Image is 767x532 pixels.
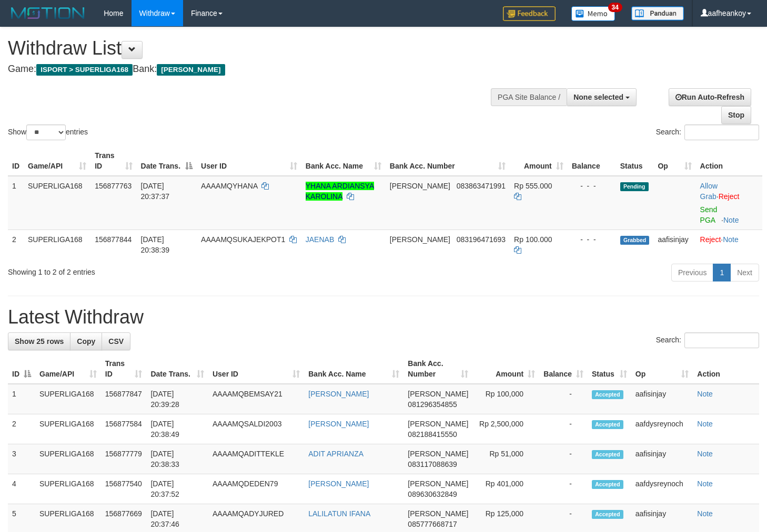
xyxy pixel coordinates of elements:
span: Copy [77,337,95,346]
th: Bank Acc. Number: activate to sort column ascending [403,354,472,384]
a: YHANA ARDIANSYA KAROLINA [306,182,374,201]
a: JAENAB [306,235,334,244]
th: Bank Acc. Number: activate to sort column ascending [386,146,510,176]
div: PGA Site Balance / [491,88,567,106]
th: Bank Acc. Name: activate to sort column ascending [301,146,386,176]
td: 156877540 [101,474,147,504]
a: ADIT APRIANZA [308,450,364,458]
th: User ID: activate to sort column ascending [197,146,301,176]
th: ID: activate to sort column descending [8,354,35,384]
img: panduan.png [631,6,684,20]
span: Copy 089630632849 to clipboard [408,490,457,498]
span: Copy 083196471693 to clipboard [457,235,506,244]
span: Copy 083117088639 to clipboard [408,460,457,468]
th: Status [616,146,654,176]
td: AAAAMQBEMSAY21 [208,384,304,414]
span: Copy 085777668717 to clipboard [408,520,457,528]
span: Show 25 rows [15,337,64,346]
th: Balance [568,146,616,176]
th: ID [8,146,24,176]
td: 156877779 [101,444,147,474]
a: Note [697,450,713,458]
td: Rp 401,000 [472,474,539,504]
label: Search: [656,332,759,348]
td: SUPERLIGA168 [24,176,90,230]
span: Accepted [592,390,623,399]
a: Show 25 rows [8,332,70,350]
span: Rp 100.000 [514,235,552,244]
td: SUPERLIGA168 [35,384,101,414]
a: CSV [102,332,130,350]
th: Game/API: activate to sort column ascending [35,354,101,384]
td: aafdysreynoch [631,474,693,504]
div: - - - [572,181,612,191]
th: Bank Acc. Name: activate to sort column ascending [304,354,403,384]
th: User ID: activate to sort column ascending [208,354,304,384]
th: Date Trans.: activate to sort column descending [137,146,197,176]
a: [PERSON_NAME] [308,420,369,428]
a: 1 [713,264,731,281]
span: [PERSON_NAME] [408,390,468,398]
span: Grabbed [620,236,650,245]
a: Note [697,420,713,428]
td: 4 [8,474,35,504]
button: None selected [567,88,637,106]
a: Reject [719,192,740,201]
span: AAAAMQSUKAJEKPOT1 [201,235,285,244]
span: [PERSON_NAME] [390,235,450,244]
img: Feedback.jpg [503,6,556,21]
div: Showing 1 to 2 of 2 entries [8,263,312,277]
span: AAAAMQYHANA [201,182,257,190]
span: 34 [608,3,622,12]
span: 156877844 [95,235,132,244]
span: Rp 555.000 [514,182,552,190]
td: [DATE] 20:38:49 [146,414,208,444]
span: [PERSON_NAME] [390,182,450,190]
a: Previous [671,264,713,281]
a: [PERSON_NAME] [308,390,369,398]
td: - [539,444,588,474]
td: SUPERLIGA168 [35,414,101,444]
span: Accepted [592,420,623,429]
h1: Withdraw List [8,38,501,59]
td: 156877847 [101,384,147,414]
td: · [696,230,762,259]
th: Balance: activate to sort column ascending [539,354,588,384]
span: Copy 083863471991 to clipboard [457,182,506,190]
th: Status: activate to sort column ascending [588,354,631,384]
span: ISPORT > SUPERLIGA168 [36,64,133,76]
a: LALILATUN IFANA [308,509,370,518]
a: Reject [700,235,721,244]
td: aafisinjay [631,444,693,474]
span: Pending [620,182,649,191]
a: Copy [70,332,102,350]
th: Amount: activate to sort column ascending [472,354,539,384]
h4: Game: Bank: [8,64,501,75]
td: Rp 51,000 [472,444,539,474]
span: Accepted [592,510,623,519]
th: Op: activate to sort column ascending [631,354,693,384]
td: · [696,176,762,230]
td: SUPERLIGA168 [35,444,101,474]
th: Op: activate to sort column ascending [653,146,695,176]
span: · [700,182,719,201]
td: AAAAMQADITTEKLE [208,444,304,474]
td: - [539,474,588,504]
a: [PERSON_NAME] [308,479,369,488]
a: Note [723,235,739,244]
td: - [539,384,588,414]
label: Show entries [8,124,88,140]
a: Allow Grab [700,182,718,201]
th: Action [693,354,759,384]
input: Search: [684,124,759,140]
span: [DATE] 20:38:39 [141,235,170,254]
td: [DATE] 20:38:33 [146,444,208,474]
td: 3 [8,444,35,474]
a: Run Auto-Refresh [669,88,751,106]
span: [DATE] 20:37:37 [141,182,170,201]
th: Amount: activate to sort column ascending [510,146,568,176]
td: AAAAMQSALDI2003 [208,414,304,444]
td: SUPERLIGA168 [24,230,90,259]
span: 156877763 [95,182,132,190]
span: [PERSON_NAME] [408,479,468,488]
